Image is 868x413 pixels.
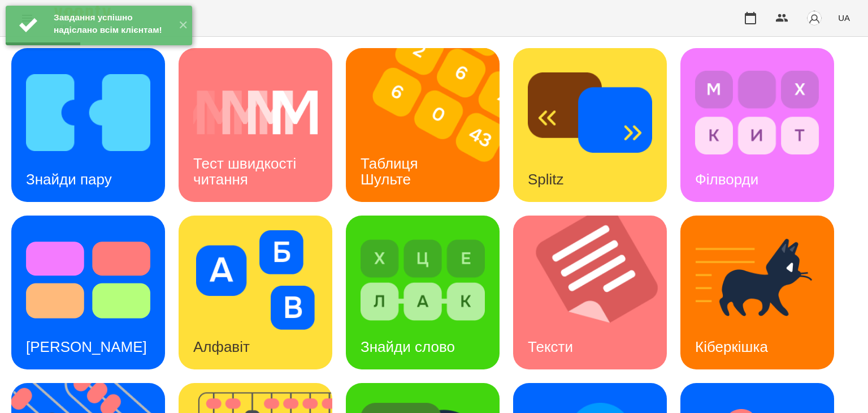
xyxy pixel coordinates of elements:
[528,171,564,188] h3: Splitz
[806,10,822,26] img: avatar_s.png
[193,230,318,330] img: Алфавіт
[513,216,681,369] img: Тексти
[346,216,500,369] a: Знайди словоЗнайди слово
[193,155,300,187] h3: Тест швидкості читання
[838,12,850,24] span: UA
[346,48,514,202] img: Таблиця Шульте
[361,230,485,330] img: Знайди слово
[26,230,150,330] img: Тест Струпа
[695,171,758,188] h3: Філворди
[361,155,422,187] h3: Таблиця Шульте
[193,63,318,162] img: Тест швидкості читання
[680,216,834,369] a: КіберкішкаКіберкішка
[513,48,667,202] a: SplitzSplitz
[695,63,819,162] img: Філворди
[11,216,165,369] a: Тест Струпа[PERSON_NAME]
[680,48,834,202] a: ФілвордиФілворди
[26,171,112,188] h3: Знайди пару
[834,7,854,28] button: UA
[513,216,667,369] a: ТекстиТексти
[695,230,819,330] img: Кіберкішка
[26,338,147,355] h3: [PERSON_NAME]
[54,11,170,36] div: Завдання успішно надіслано всім клієнтам!
[695,338,768,355] h3: Кіберкішка
[346,48,500,202] a: Таблиця ШультеТаблиця Шульте
[193,338,250,355] h3: Алфавіт
[528,338,573,355] h3: Тексти
[26,63,150,162] img: Знайди пару
[179,48,332,202] a: Тест швидкості читанняТест швидкості читання
[361,338,455,355] h3: Знайди слово
[179,216,332,369] a: АлфавітАлфавіт
[11,48,165,202] a: Знайди паруЗнайди пару
[528,63,652,162] img: Splitz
